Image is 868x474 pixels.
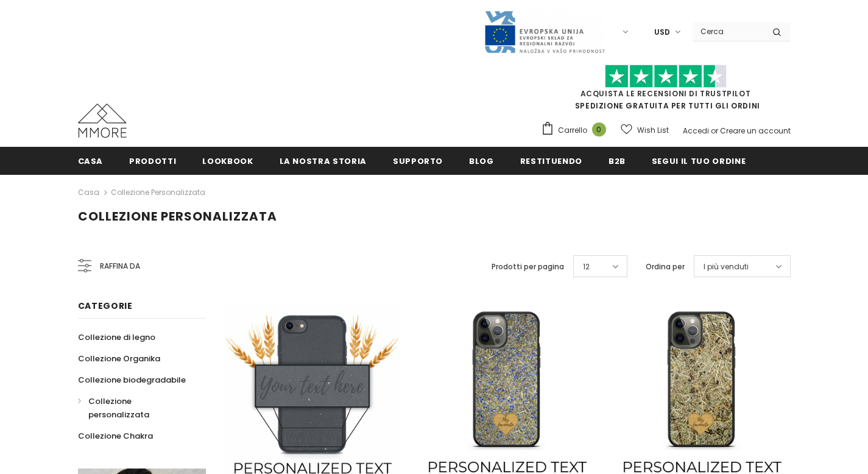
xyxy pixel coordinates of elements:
[202,155,253,167] span: Lookbook
[646,261,685,273] label: Ordina per
[393,155,443,167] span: supporto
[202,147,253,174] a: Lookbook
[683,126,709,136] a: Accedi
[654,26,670,38] span: USD
[592,122,606,136] span: 0
[720,126,791,136] a: Creare un account
[558,124,587,136] span: Carrello
[704,261,749,273] span: I più venduti
[583,261,590,273] span: 12
[469,147,494,174] a: Blog
[652,147,746,174] a: Segui il tuo ordine
[484,10,605,54] img: Javni Razpis
[609,147,626,174] a: B2B
[469,155,494,167] span: Blog
[621,119,669,141] a: Wish List
[541,121,612,140] a: Carrello 0
[580,88,751,99] a: Acquista le recensioni di TrustPilot
[78,185,99,200] a: Casa
[78,331,155,343] span: Collezione di legno
[609,155,626,167] span: B2B
[100,260,140,273] span: Raffina da
[78,208,277,225] span: Collezione personalizzata
[605,65,727,88] img: Fidati di Pilot Stars
[78,430,153,442] span: Collezione Chakra
[78,327,155,348] a: Collezione di legno
[78,353,160,364] span: Collezione Organika
[78,300,133,312] span: Categorie
[637,124,669,136] span: Wish List
[78,155,104,167] span: Casa
[393,147,443,174] a: supporto
[78,391,192,425] a: Collezione personalizzata
[652,155,746,167] span: Segui il tuo ordine
[78,147,104,174] a: Casa
[129,155,176,167] span: Prodotti
[88,395,149,420] span: Collezione personalizzata
[111,187,205,197] a: Collezione personalizzata
[711,126,718,136] span: or
[541,70,791,111] span: SPEDIZIONE GRATUITA PER TUTTI GLI ORDINI
[78,374,186,386] span: Collezione biodegradabile
[520,155,582,167] span: Restituendo
[484,26,605,37] a: Javni Razpis
[280,147,367,174] a: La nostra storia
[78,425,153,447] a: Collezione Chakra
[78,104,127,138] img: Casi MMORE
[520,147,582,174] a: Restituendo
[693,23,763,40] input: Search Site
[280,155,367,167] span: La nostra storia
[78,348,160,369] a: Collezione Organika
[492,261,564,273] label: Prodotti per pagina
[129,147,176,174] a: Prodotti
[78,369,186,391] a: Collezione biodegradabile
